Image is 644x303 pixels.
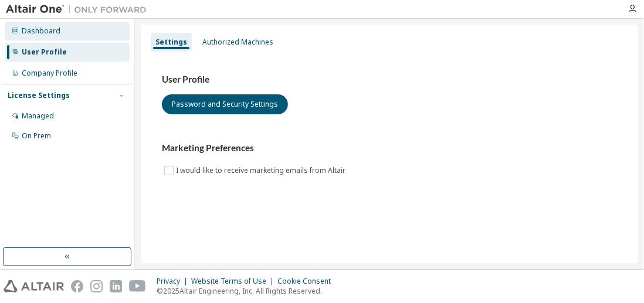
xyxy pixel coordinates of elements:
div: Settings [155,38,187,47]
h3: Marketing Preferences [162,142,617,154]
div: Company Profile [22,69,77,78]
img: Altair One [6,4,152,15]
img: facebook.svg [71,280,83,292]
div: User Profile [22,47,67,57]
div: Cookie Consent [277,277,338,286]
img: youtube.svg [129,280,146,292]
div: Dashboard [22,26,60,36]
img: altair_logo.svg [4,280,64,292]
div: License Settings [8,91,70,100]
button: Password and Security Settings [162,94,288,114]
img: instagram.svg [90,280,103,292]
p: © 2025 Altair Engineering, Inc. All Rights Reserved. [157,286,338,296]
div: Authorized Machines [202,38,273,47]
div: Website Terms of Use [191,277,277,286]
div: Managed [22,111,54,121]
div: On Prem [22,131,51,141]
div: Privacy [157,277,191,286]
h3: User Profile [162,74,617,86]
img: linkedin.svg [110,280,122,292]
label: I would like to receive marketing emails from Altair [176,164,348,178]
